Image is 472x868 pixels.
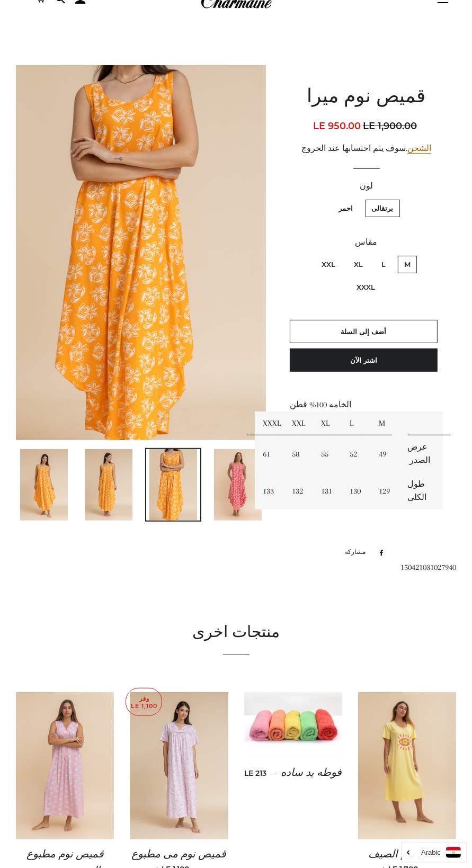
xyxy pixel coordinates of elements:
a: فوطه يد ساده — LE 213 [244,758,342,788]
td: طول الكلى [400,472,443,509]
td: 52 [342,435,371,472]
button: اشتر الآن [290,348,438,372]
label: XXXL [351,279,382,296]
td: 129 [371,472,400,509]
td: 61 [255,435,284,472]
td: 58 [284,435,313,472]
img: قميص نوم ميرا [16,65,266,440]
label: XL [348,256,369,273]
td: 49 [371,435,400,472]
td: 130 [342,472,371,509]
label: احمر [333,200,360,217]
span: 150421031027940 [400,562,456,572]
td: 131 [313,472,342,509]
td: عرض الصدر [400,435,443,472]
label: برتقالى [366,200,400,217]
span: فوطه يد ساده [281,767,342,778]
td: XXXL [255,411,284,435]
td: XXL [284,411,313,435]
span: قميص نوم مى مطبوع [131,848,226,860]
a: Arabic [407,847,461,858]
td: 133 [255,472,284,509]
span: LE 1,900.00 [363,119,420,133]
i: Arabic [421,849,441,856]
span: LE 213 [244,768,266,778]
a: الشحن [407,144,431,154]
label: XXL [315,256,342,273]
span: LE 950.00 [313,120,361,132]
label: M [398,256,417,273]
img: تحميل الصورة في عارض المعرض ، قميص نوم ميرا [85,449,132,521]
label: مقاس [290,236,443,249]
label: لون [290,180,443,193]
td: 132 [284,472,313,509]
div: الخامه 100% قطن [290,398,443,536]
td: XL [313,411,342,435]
img: تحميل الصورة في عارض المعرض ، قميص نوم ميرا [20,449,68,521]
img: تحميل الصورة في عارض المعرض ، قميص نوم ميرا [149,449,197,521]
span: قميص نوم الصيف [368,848,446,860]
span: — [271,768,277,778]
td: M [371,411,400,435]
h1: قميص نوم ميرا [290,84,443,111]
span: أضف إلى السلة [341,327,387,336]
td: L [342,411,371,435]
img: تحميل الصورة في عارض المعرض ، قميص نوم ميرا [214,449,262,521]
div: .سوف يتم احتسابها عند الخروج [290,142,443,155]
p: وفر LE 1,100 [126,688,162,715]
label: L [375,256,392,273]
td: 55 [313,435,342,472]
h2: منتجات اخرى [16,622,456,644]
button: أضف إلى السلة [290,320,438,343]
span: مشاركه [345,547,371,558]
